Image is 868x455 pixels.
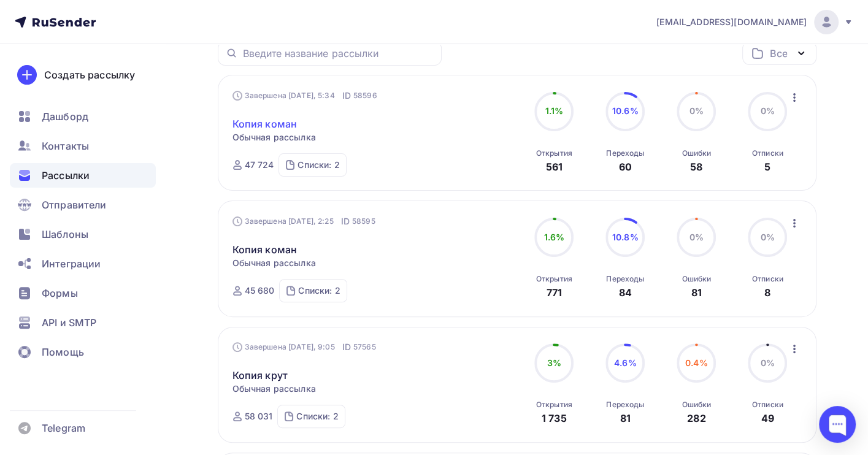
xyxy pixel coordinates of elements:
div: Отписки [752,148,783,158]
div: 49 [761,411,774,426]
span: Обычная рассылка [232,383,316,395]
a: [EMAIL_ADDRESS][DOMAIN_NAME] [656,10,853,34]
div: 282 [687,411,705,426]
span: 1.1% [545,105,563,116]
span: Отправители [42,197,107,212]
span: Обычная рассылка [232,131,316,143]
div: Переходы [606,274,644,284]
span: Помощь [42,345,84,359]
span: Рассылки [42,168,90,183]
div: 84 [619,285,632,300]
span: 1.6% [543,232,564,242]
div: 81 [620,411,631,426]
span: 57565 [353,341,376,353]
div: 771 [547,285,562,300]
div: Завершена [DATE], 5:34 [232,90,377,102]
span: Telegram [42,421,85,435]
span: Контакты [42,139,89,153]
a: Отправители [10,193,156,217]
span: 10.6% [612,105,639,116]
div: 8 [764,285,770,300]
span: Дашборд [42,109,88,124]
span: 0% [689,105,704,116]
div: 5 [764,159,770,174]
span: Формы [42,286,78,300]
div: Ошибки [682,400,711,410]
span: 10.8% [612,232,639,242]
span: 0% [761,232,775,242]
div: 1 735 [542,411,567,426]
div: Переходы [606,148,644,158]
span: 58595 [352,215,375,227]
span: 0% [689,232,704,242]
a: Копия крут [232,368,288,383]
span: Шаблоны [42,227,88,242]
span: Обычная рассылка [232,257,316,269]
div: 58 [690,159,702,174]
span: ID [342,90,351,102]
div: Отписки [752,400,783,410]
div: 45 680 [245,285,275,297]
div: 60 [619,159,632,174]
button: Все [742,41,816,65]
span: 4.6% [614,357,637,368]
div: Списки: 2 [298,159,339,171]
span: 0.4% [685,357,708,368]
input: Введите название рассылки [243,47,434,60]
a: Копия коман [232,242,298,257]
span: 0% [761,105,775,116]
div: Списки: 2 [296,410,338,422]
div: Переходы [606,400,644,410]
a: Формы [10,281,156,305]
div: Ошибки [682,148,711,158]
div: Все [770,46,787,61]
div: Отписки [752,274,783,284]
div: Открытия [536,274,572,284]
div: Открытия [536,148,572,158]
div: 47 724 [245,159,274,171]
span: ID [342,341,351,353]
span: 0% [761,357,775,368]
a: Контакты [10,134,156,158]
div: 561 [546,159,563,174]
span: 3% [547,357,561,368]
div: Открытия [536,400,572,410]
div: Списки: 2 [298,285,340,297]
div: Создать рассылку [44,67,135,82]
span: [EMAIL_ADDRESS][DOMAIN_NAME] [656,16,807,28]
a: Дашборд [10,104,156,129]
span: API и SMTP [42,315,96,330]
div: Ошибки [682,274,711,284]
div: Завершена [DATE], 2:25 [232,215,375,227]
span: ID [341,215,350,227]
div: 81 [691,285,702,300]
a: Копия коман [232,117,298,131]
div: Завершена [DATE], 9:05 [232,341,376,353]
span: 58596 [353,90,377,102]
a: Рассылки [10,163,156,188]
div: 58 031 [245,410,273,422]
span: Интеграции [42,256,101,271]
a: Шаблоны [10,222,156,247]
